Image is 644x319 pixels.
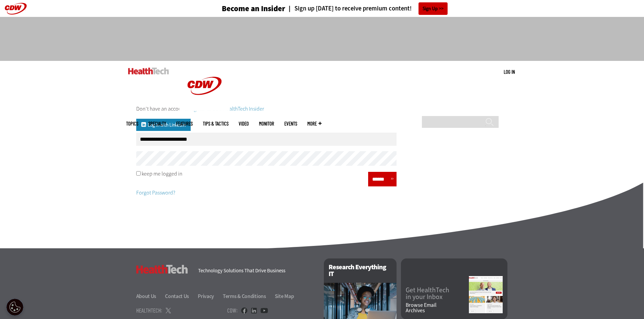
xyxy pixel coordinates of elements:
a: Terms & Conditions [223,293,274,300]
img: newsletter screenshot [469,276,503,313]
a: Browse EmailArchives [406,302,469,313]
span: Topics [126,121,138,126]
a: Contact Us [165,293,197,300]
div: User menu [504,68,515,75]
button: Open Preferences [6,299,23,316]
a: About Us [136,293,164,300]
h4: HealthTech: [136,307,162,313]
div: Cookie Settings [6,299,23,316]
a: Become an Insider [196,5,285,13]
a: Features [176,121,193,126]
h3: Become an Insider [222,5,285,13]
img: Home [179,61,230,111]
a: CDW [179,106,230,113]
a: Log in [504,69,515,75]
h2: Research Everything IT [324,258,397,283]
a: MonITor [259,121,274,126]
a: Events [284,121,297,126]
a: Get HealthTechin your Inbox [406,287,469,300]
h3: HealthTech [136,265,188,274]
h4: Technology Solutions That Drive Business [198,268,315,273]
a: Sign Up [419,2,448,15]
a: Video [239,121,249,126]
a: Sign up [DATE] to receive premium content! [285,5,412,12]
span: More [307,121,321,126]
a: Privacy [198,293,222,300]
span: Specialty [148,121,166,126]
h4: CDW: [227,307,238,313]
img: Home [128,68,169,74]
iframe: advertisement [199,24,445,54]
a: Forgot Password? [136,189,175,196]
a: Tips & Tactics [203,121,229,126]
a: Site Map [275,293,294,300]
